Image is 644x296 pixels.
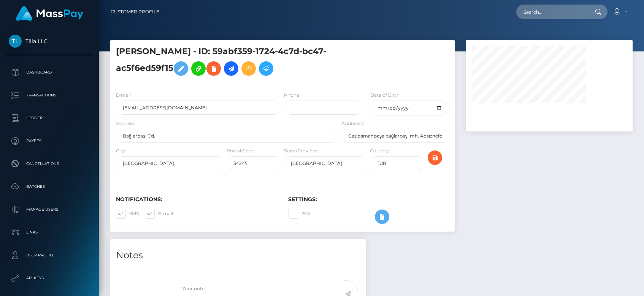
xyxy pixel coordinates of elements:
[9,181,90,192] p: Batches
[116,92,131,99] label: E-mail
[341,120,364,127] label: Address 2
[9,158,90,170] p: Cancellations
[288,196,449,203] h6: Settings:
[116,196,277,203] h6: Notifications:
[111,4,159,20] a: Customer Profile
[6,223,93,242] a: Links
[116,209,139,219] label: SMS
[6,63,93,82] a: Dashboard
[116,46,334,80] h5: [PERSON_NAME] - ID: 59abf359-1724-4c7d-bc47-ac5f6ed59f15
[9,272,90,284] p: API Keys
[9,227,90,238] p: Links
[6,269,93,288] a: API Keys
[9,204,90,215] p: Manage Users
[227,147,254,154] label: Postal Code
[145,209,173,219] label: E-mail
[6,246,93,265] a: User Profile
[9,135,90,147] p: Payees
[6,109,93,128] a: Ledger
[116,147,125,154] label: City
[9,112,90,124] p: Ledger
[9,67,90,78] p: Dashboard
[116,120,135,127] label: Address
[9,90,90,101] p: Transactions
[370,92,400,99] label: Date of Birth
[116,249,360,262] h4: Notes
[6,131,93,150] a: Payees
[284,147,318,154] label: State/Province
[288,209,311,219] label: 2FA
[6,38,93,45] span: Tilia LLC
[6,86,93,105] a: Transactions
[6,154,93,173] a: Cancellations
[370,147,389,154] label: Country
[6,177,93,196] a: Batches
[224,61,238,76] a: Initiate Payout
[516,5,588,19] input: Search...
[9,250,90,261] p: User Profile
[284,92,299,99] label: Phone
[16,6,83,21] img: MassPay Logo
[9,35,22,48] img: Tilia LLC
[6,200,93,219] a: Manage Users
